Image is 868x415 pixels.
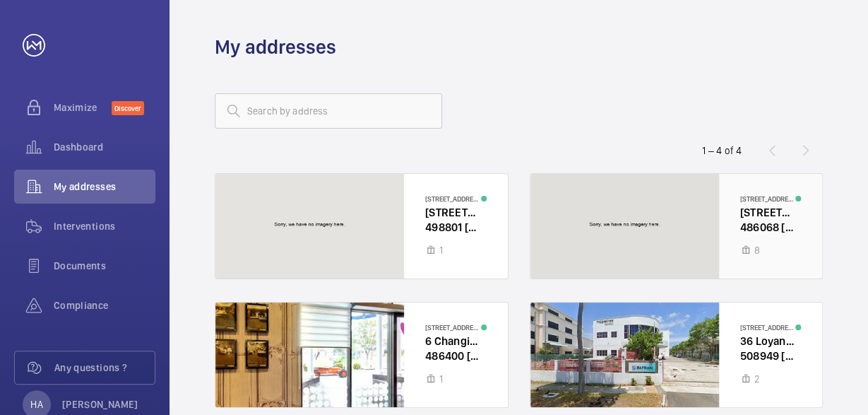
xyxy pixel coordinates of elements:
span: Any questions ? [54,361,155,375]
span: Documents [54,259,155,273]
span: My addresses [54,180,155,194]
p: [PERSON_NAME] [62,397,138,411]
span: Interventions [54,219,155,233]
p: HA [30,397,42,411]
div: 1 – 4 of 4 [702,144,742,158]
span: Maximize [54,100,112,115]
span: Dashboard [54,140,155,154]
h1: My addresses [215,34,336,60]
span: Discover [112,101,144,115]
span: Compliance [54,298,155,312]
input: Search by address [215,93,442,129]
